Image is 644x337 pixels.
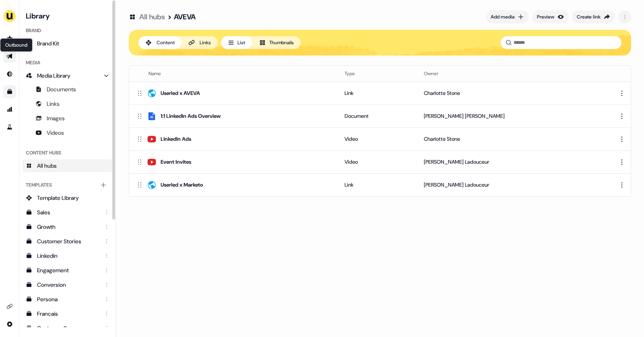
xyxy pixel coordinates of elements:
[161,135,191,143] div: LinkedIn Ads
[182,36,218,49] button: Links
[37,162,57,170] span: All hubs
[23,97,112,110] a: Links
[3,318,16,331] a: Go to integrations
[23,293,112,306] a: Persona
[424,135,611,143] div: Charlotte Stone
[532,10,569,23] button: Preview
[424,89,611,97] div: Charlotte Stone
[424,158,611,166] div: [PERSON_NAME] Ladouceur
[3,121,16,134] a: Go to experiments
[23,159,112,172] a: All hubs
[3,300,16,313] a: Go to integrations
[37,281,99,289] div: Conversion
[37,39,59,47] span: Brand Kit
[37,223,99,231] div: Growth
[37,310,99,318] div: Francais
[345,135,411,143] div: Video
[37,266,99,274] div: Engagement
[23,322,112,335] a: Customer Success
[3,85,16,98] a: Go to templates
[138,36,182,49] button: Content
[3,103,16,116] a: Go to attribution
[129,66,338,82] th: Name
[23,126,112,139] a: Videos
[139,12,165,22] a: All hubs
[47,129,64,137] span: Videos
[221,36,252,49] button: List
[37,208,99,216] div: Sales
[161,89,200,97] div: Userled x AVEVA
[23,191,112,204] a: Template Library
[23,307,112,320] a: Francais
[345,89,411,97] div: Link
[161,181,203,189] div: Userled x Marketo
[161,112,221,120] div: 1:1 LinkedIn Ads Overview
[424,112,611,120] div: [PERSON_NAME] [PERSON_NAME]
[47,100,60,108] span: Links
[3,50,16,63] a: Go to outbound experience
[47,85,76,93] span: Documents
[23,37,112,50] a: Brand Kit
[157,39,175,47] div: Content
[23,206,112,219] a: Sales
[37,237,99,245] div: Customer Stories
[417,66,618,82] th: Owner
[37,324,99,332] div: Customer Success
[47,114,65,122] span: Images
[491,13,514,21] div: Add media
[23,249,112,262] a: Linkedin
[23,278,112,291] a: Conversion
[424,181,611,189] div: [PERSON_NAME] Ladouceur
[572,10,615,23] button: Create link
[37,295,99,303] div: Persona
[3,32,16,45] a: Go to prospects
[174,12,196,22] div: AVEVA
[23,146,112,159] div: Content Hubs
[167,12,171,22] div: >
[23,10,112,21] h3: Library
[23,112,112,125] a: Images
[537,13,554,21] div: Preview
[3,68,16,80] a: Go to Inbound
[161,158,191,166] div: Event Invites
[23,56,112,69] div: Media
[486,10,529,23] button: Add media
[345,181,411,189] div: Link
[23,264,112,277] a: Engagement
[345,158,411,166] div: Video
[23,179,112,191] div: Templates
[37,194,79,202] span: Template Library
[338,66,417,82] th: Type
[23,24,112,37] div: Brand
[23,220,112,233] a: Growth
[23,235,112,248] a: Customer Stories
[345,112,411,120] div: Document
[37,252,99,260] div: Linkedin
[200,39,211,47] div: Links
[37,72,70,80] span: Media Library
[23,69,112,82] a: Media Library
[252,36,301,49] button: Thumbnails
[23,83,112,96] a: Documents
[577,13,601,21] div: Create link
